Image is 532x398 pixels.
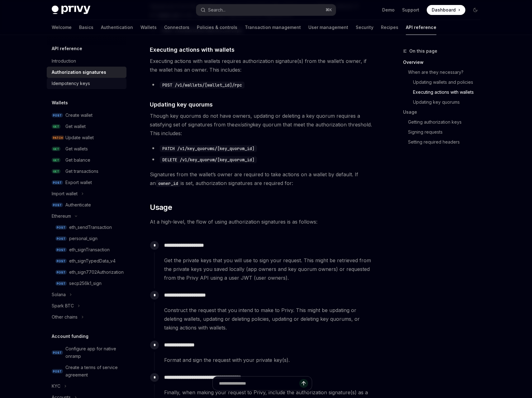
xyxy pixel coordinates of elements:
a: Idempotency keys [47,78,126,89]
a: When are they necessary? [408,67,485,77]
a: Dashboard [427,5,465,15]
a: Support [402,7,419,13]
a: POSTeth_signTransaction [47,244,126,255]
div: eth_sign7702Authorization [69,268,124,276]
a: Transaction management [245,20,301,35]
a: Welcome [52,20,72,35]
em: existing [235,121,253,128]
div: eth_signTypedData_v4 [69,257,116,265]
a: POSTConfigure app for native onramp [47,343,126,362]
div: Idempotency keys [52,80,90,87]
a: Demo [382,7,395,13]
span: GET [52,169,60,174]
span: Construct the request that you intend to make to Privy. This might be updating or deleting wallet... [164,306,374,332]
a: Policies & controls [197,20,237,35]
div: Export wallet [65,179,92,186]
a: Signing requests [408,127,485,137]
div: Search... [208,6,226,14]
a: POSTeth_sign7702Authorization [47,267,126,278]
div: Get transactions [65,168,98,175]
div: Introduction [52,57,76,65]
a: POSTCreate a terms of service agreement [47,362,126,381]
button: Send message [299,379,308,388]
span: GET [52,124,60,129]
a: GETGet wallet [47,121,126,132]
div: Update wallet [65,134,94,141]
span: Executing actions with wallets [150,45,235,54]
div: Other chains [52,313,78,321]
a: Wallets [140,20,157,35]
div: Spark BTC [52,302,74,310]
img: dark logo [52,6,90,14]
a: POSTeth_signTypedData_v4 [47,255,126,267]
a: Usage [403,107,485,117]
a: GETGet wallets [47,143,126,154]
code: POST /v1/wallets/[wallet_id]/rpc [160,82,245,88]
a: Updating wallets and policies [413,77,485,87]
span: POST [52,113,63,118]
div: Get wallet [65,123,86,130]
span: POST [52,203,63,207]
span: POST [55,225,67,230]
span: Get the private keys that you will use to sign your request. This might be retrieved from the pri... [164,256,374,282]
a: POSTExport wallet [47,177,126,188]
a: GETGet transactions [47,166,126,177]
a: Setting required headers [408,137,485,147]
span: Usage [150,202,172,212]
span: POST [55,248,67,252]
span: Though key quorums do not have owners, updating or deleting a key quorum requires a satisfying se... [150,111,374,138]
button: Toggle dark mode [470,5,480,15]
span: Signatures from the wallet’s owner are required to take actions on a wallet by default. If an is ... [150,170,374,187]
a: POSTpersonal_sign [47,233,126,244]
div: Ethereum [52,212,71,220]
code: PATCH /v1/key_quorums/[key_quorum_id] [160,145,257,152]
h5: API reference [52,45,82,52]
a: POSTsecp256k1_sign [47,278,126,289]
div: Format and sign the request with your private key(s). [164,356,374,364]
a: POSTeth_sendTransaction [47,222,126,233]
span: ⌘ K [325,7,332,12]
a: POSTAuthenticate [47,199,126,211]
a: Connectors [164,20,189,35]
a: Executing actions with wallets [413,87,485,97]
div: Configure app for native onramp [65,345,123,360]
span: POST [55,236,67,241]
span: PATCH [52,135,64,140]
div: Import wallet [52,190,78,197]
a: GETGet balance [47,154,126,166]
div: Get balance [65,156,90,164]
code: DELETE /v1/key_quorum/[key_quorum_id] [160,156,257,163]
a: Authentication [101,20,133,35]
div: KYC [52,382,60,390]
span: POST [52,350,63,355]
div: secp256k1_sign [69,280,102,287]
a: API reference [406,20,436,35]
span: On this page [409,47,437,55]
span: GET [52,158,60,163]
span: POST [55,270,67,275]
div: Create wallet [65,111,93,119]
h5: Account funding [52,333,88,340]
a: Overview [403,57,485,67]
span: POST [52,369,63,374]
a: Recipes [381,20,398,35]
a: PATCHUpdate wallet [47,132,126,143]
a: Basics [79,20,93,35]
div: Authorization signatures [52,69,106,76]
button: Search...⌘K [196,4,336,16]
h5: Wallets [52,99,68,107]
span: POST [55,281,67,286]
div: Solana [52,291,66,298]
a: Introduction [47,55,126,67]
code: owner_id [156,180,181,187]
a: Security [356,20,373,35]
a: Getting authorization keys [408,117,485,127]
a: POSTCreate wallet [47,110,126,121]
div: eth_sendTransaction [69,224,112,231]
a: Authorization signatures [47,67,126,78]
span: Dashboard [432,7,456,13]
span: Updating key quorums [150,100,213,109]
a: Updating key quorums [413,97,485,107]
span: GET [52,147,60,151]
div: Create a terms of service agreement [65,364,123,379]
